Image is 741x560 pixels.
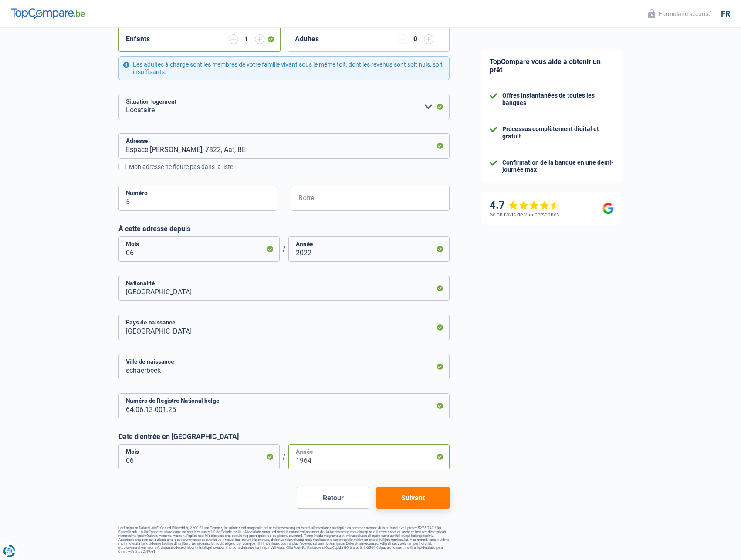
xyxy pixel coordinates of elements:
img: Advertisement [2,314,3,314]
div: Processus complètement digital et gratuit [502,125,614,140]
label: Date d'entrée en [GEOGRAPHIC_DATA] [118,432,450,441]
input: AAAA [288,444,450,469]
div: Confirmation de la banque en une demi-journée max [502,159,614,174]
input: Belgique [118,276,450,301]
div: fr [721,9,730,19]
div: TopCompare vous aide à obtenir un prêt [481,49,623,83]
button: Retour [297,487,369,509]
label: À cette adresse depuis [118,225,450,233]
input: MM [118,444,280,469]
input: Belgique [118,315,450,340]
div: Offres instantanées de toutes les banques [502,92,614,107]
div: 1 [243,36,250,43]
input: AAAA [288,236,450,262]
input: MM [118,236,280,262]
div: 0 [412,36,420,43]
div: 4.7 [490,199,560,212]
span: / [280,453,288,461]
input: Sélectionnez votre adresse dans la barre de recherche [118,133,450,159]
footer: LorEmipsum Dolorsi AME, Con ad Elitsedd 8, 2200 Eiusm-Tempor, inc utlabor etd magnaaliq eni admin... [118,526,450,553]
img: TopCompare Logo [11,8,85,19]
div: Selon l’avis de 266 personnes [490,212,559,218]
label: Enfants [126,36,150,43]
label: Adultes [295,36,319,43]
input: 12.12.12-123.12 [118,393,450,418]
div: Les adultes à charge sont les membres de votre famille vivant sous le même toit, dont les revenus... [118,56,450,81]
span: / [280,245,288,253]
button: Formulaire sécurisé [643,7,717,21]
div: Mon adresse ne figure pas dans la liste [129,162,450,172]
button: Suivant [376,487,449,509]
